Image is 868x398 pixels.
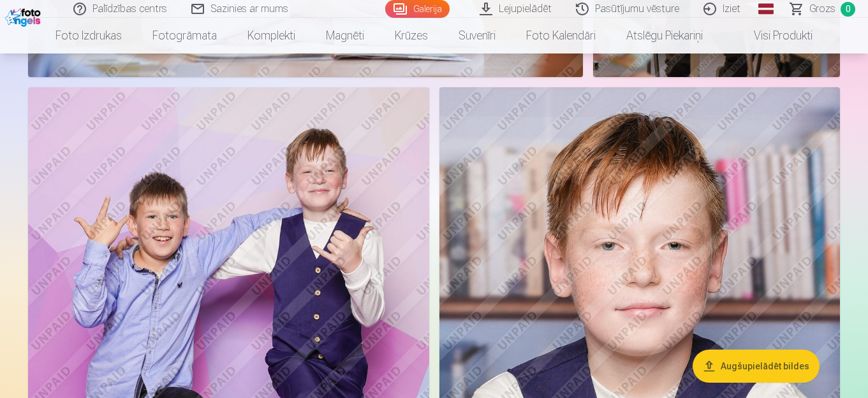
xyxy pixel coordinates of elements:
[379,18,443,53] a: Krūzes
[611,18,718,53] a: Atslēgu piekariņi
[137,18,232,53] a: Fotogrāmata
[40,18,137,53] a: Foto izdrukas
[809,1,835,17] span: Grozs
[232,18,311,53] a: Komplekti
[693,350,820,383] button: Augšupielādēt bildes
[5,5,44,27] img: /fa1
[443,18,511,53] a: Suvenīri
[311,18,379,53] a: Magnēti
[511,18,611,53] a: Foto kalendāri
[841,2,855,17] span: 0
[718,18,828,53] a: Visi produkti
